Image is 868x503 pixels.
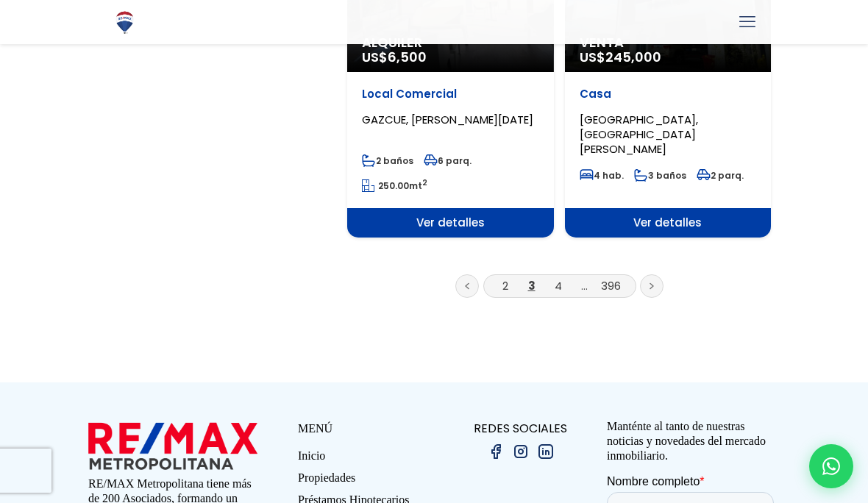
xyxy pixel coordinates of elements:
[555,278,562,293] a: 4
[580,112,698,157] span: [GEOGRAPHIC_DATA], [GEOGRAPHIC_DATA][PERSON_NAME]
[581,278,588,293] a: ...
[362,154,413,167] span: 2 baños
[298,471,434,493] a: Propiedades
[580,87,757,101] p: Casa
[424,154,472,167] span: 6 parq.
[601,278,621,293] a: 396
[487,443,505,460] img: facebook.png
[735,10,760,35] a: mobile menu
[580,169,624,182] span: 4 hab.
[580,48,661,66] span: US$
[388,48,427,66] span: 6,500
[605,48,661,66] span: 245,000
[362,48,427,66] span: US$
[422,177,427,188] sup: 2
[502,278,508,293] a: 2
[537,443,555,460] img: linkedin.png
[565,208,772,238] span: Ver detalles
[378,179,409,192] span: 250.00
[607,419,780,463] p: Manténte al tanto de nuestras noticias y novedades del mercado inmobiliario.
[512,443,530,460] img: instagram.png
[362,87,539,101] p: Local Comercial
[347,208,554,238] span: Ver detalles
[362,179,427,192] span: mt
[528,278,536,293] a: 3
[298,419,434,438] p: MENÚ
[112,10,138,35] img: Logo de REMAX
[88,419,257,473] img: remax metropolitana logo
[362,112,533,127] span: GAZCUE, [PERSON_NAME][DATE]
[697,169,744,182] span: 2 parq.
[298,449,434,471] a: Inicio
[434,419,607,438] p: REDES SOCIALES
[634,169,686,182] span: 3 baños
